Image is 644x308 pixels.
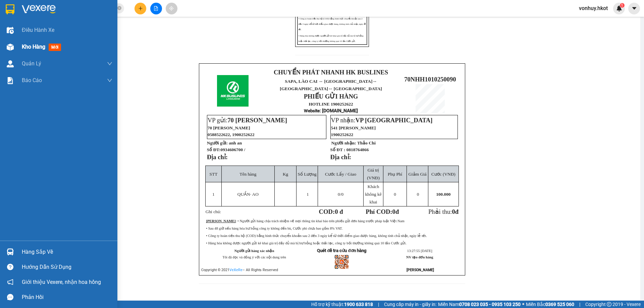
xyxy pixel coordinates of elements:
span: down [107,78,112,83]
img: logo [217,75,249,107]
span: 70 [PERSON_NAME] [208,125,250,130]
span: copyright [607,302,611,307]
strong: Số ĐT: [207,147,245,152]
span: • Công ty hoàn tiền thu hộ (COD) bằng hình thức chuyển khoản sau 2 đến 3 ngày kể từ thời điểm gia... [206,234,427,238]
span: ↔ [GEOGRAPHIC_DATA] [280,79,382,91]
span: Tên hàng [239,172,256,177]
span: 70NHH1010250090 [404,76,456,83]
span: file-add [154,6,158,11]
strong: Địa chỉ: [330,153,351,161]
span: Ghi chú: [206,209,221,214]
span: • Công ty hoàn tiền thu hộ (COD) bằng hình thức chuyển khoản sau 2 đến 3 ngày kể từ thời điểm gia... [298,17,366,30]
span: 1 [621,3,623,8]
button: aim [166,3,177,14]
span: • Sau 48 giờ nếu hàng hóa hư hỏng công ty không đền bù, Cước phí chưa bao gồm 8% VAT. [206,227,342,230]
span: Báo cáo [22,76,42,84]
img: warehouse-icon [7,27,14,34]
span: | [378,301,379,308]
img: warehouse-icon [7,44,14,51]
span: • Hàng hóa không được người gửi kê khai giá trị đầy đủ mà bị hư hỏng hoặc thất lạc, công ty bồi t... [206,241,407,245]
span: down [107,61,112,66]
span: 0818764866 [346,147,369,152]
span: Miền Nam [438,301,521,308]
img: warehouse-icon [7,60,14,67]
span: 1 [212,192,215,197]
span: mới [49,44,61,51]
span: 0 đ [335,208,343,215]
span: 0 [394,192,396,197]
a: VeXeRe [229,268,243,272]
strong: [PERSON_NAME] [407,268,434,272]
strong: COD: [319,208,343,215]
span: Phụ Phí [388,172,402,177]
strong: [PERSON_NAME] [206,219,235,223]
span: Cước (VNĐ) [431,172,455,177]
span: 13:27:55 [DATE] [407,249,432,253]
span: Hỗ trợ kỹ thuật: [311,301,373,308]
div: Hướng dẫn sử dụng [22,262,112,272]
div: Hàng sắp về [22,247,112,257]
span: Số Lượng [298,172,317,177]
span: Kg [283,172,288,177]
strong: 0708 023 035 - 0935 103 250 [459,302,521,307]
span: Khách không kê khai [365,184,381,204]
span: Website [304,108,320,113]
span: 1 [307,192,309,197]
span: Quản Lý [22,59,41,68]
span: aim [169,6,174,11]
img: warehouse-icon [7,248,14,255]
span: ↔ [GEOGRAPHIC_DATA] [328,86,382,91]
span: VP [GEOGRAPHIC_DATA] [356,117,433,124]
span: vonhuy.hkot [574,4,613,12]
span: 541 [PERSON_NAME] [331,125,376,130]
span: question-circle [7,264,13,270]
sup: 1 [620,3,625,8]
span: VP nhận: [331,117,433,124]
span: | [579,301,580,308]
span: /0 [338,192,343,197]
span: Giới thiệu Vexere, nhận hoa hồng [22,278,101,286]
span: Phải thu: [428,208,459,215]
span: QUẦN· AO [237,192,259,197]
span: Giá trị (VNĐ) [367,168,380,180]
span: 0 [452,208,455,215]
strong: Quét để tra cứu đơn hàng [317,248,366,253]
span: Tôi đã đọc và đồng ý với các nội dung trên [222,255,286,259]
img: logo-vxr [6,4,14,14]
span: Miền Bắc [526,301,574,308]
span: 0588522622, 1900252622 [208,132,255,137]
strong: Người gửi: [207,140,228,145]
span: Copyright © 2021 – All Rights Reserved [201,268,278,272]
strong: Phí COD: đ [366,208,399,215]
span: close-circle [117,5,121,12]
span: 0934606700 / [220,147,245,152]
img: icon-new-feature [616,5,622,11]
span: • Hàng hóa không được người gửi kê khai giá trị đầy đủ mà bị hư hỏng hoặc thất lạc, công ty bồi t... [298,35,363,42]
span: VP gửi: [208,117,287,124]
span: notification [7,279,13,285]
button: file-add [150,3,162,14]
span: caret-down [631,5,637,11]
span: 0 [338,192,340,197]
span: Điều hành xe [22,26,54,34]
strong: CHUYỂN PHÁT NHANH HK BUSLINES [274,69,388,76]
span: 70 [PERSON_NAME] [227,117,287,124]
strong: PHIẾU GỬI HÀNG [304,93,358,100]
button: plus [135,3,146,14]
span: Kho hàng [22,44,45,50]
span: Thảo Chi [357,140,376,145]
strong: Số ĐT : [330,147,345,152]
span: đ [455,208,459,215]
span: STT [210,172,218,177]
span: anh an [229,140,242,145]
strong: : [DOMAIN_NAME] [304,108,358,113]
strong: Người nhận: [331,140,356,145]
strong: Địa chỉ: [207,153,228,161]
strong: 1900 633 818 [344,302,373,307]
span: Cung cấp máy in - giấy in: [384,301,436,308]
span: SAPA, LÀO CAI ↔ [GEOGRAPHIC_DATA] [280,79,382,91]
span: close-circle [117,6,121,10]
span: 0 [392,208,395,215]
strong: Người gửi hàng xác nhận [234,249,274,253]
span: 100.000 [436,192,450,197]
